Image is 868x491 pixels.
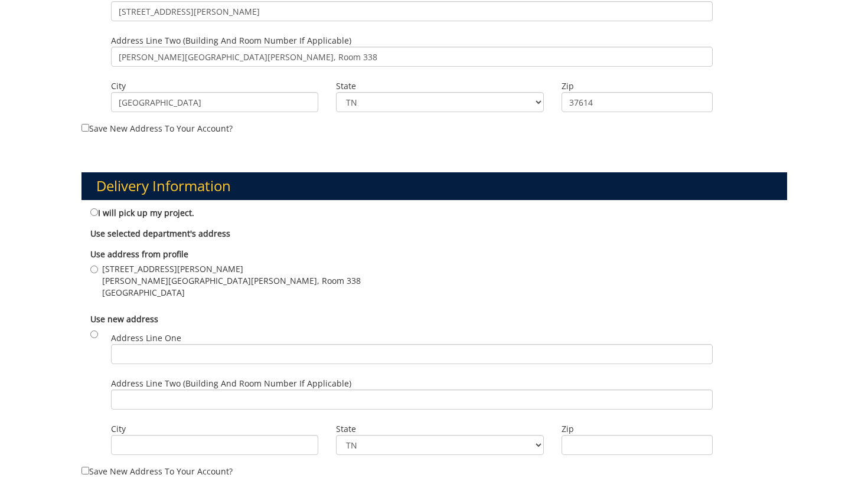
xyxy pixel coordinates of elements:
input: Save new address to your account? [81,467,89,474]
label: Address Line Two (Building and Room Number if applicable) [111,35,713,67]
input: Zip [562,92,713,112]
label: State [336,80,544,92]
input: Save new address to your account? [81,124,89,132]
b: Use address from profile [90,248,188,260]
input: [STREET_ADDRESS][PERSON_NAME] [PERSON_NAME][GEOGRAPHIC_DATA][PERSON_NAME], Room 338 [GEOGRAPHIC_D... [90,266,98,273]
input: City [111,92,319,112]
input: Address Line One [111,1,713,21]
b: Use selected department's address [90,228,230,239]
input: Address Line Two (Building and Room Number if applicable) [111,47,713,67]
input: City [111,435,319,455]
label: Address Line Two (Building and Room Number if applicable) [111,378,713,410]
label: Address Line One [111,332,713,364]
label: I will pick up my project. [90,206,194,219]
input: Address Line Two (Building and Room Number if applicable) [111,389,713,410]
span: [GEOGRAPHIC_DATA] [102,287,361,299]
input: Zip [562,435,713,455]
label: Zip [562,80,713,92]
h3: Delivery Information [81,172,787,199]
span: [PERSON_NAME][GEOGRAPHIC_DATA][PERSON_NAME], Room 338 [102,275,361,287]
b: Use new address [90,313,158,325]
span: [STREET_ADDRESS][PERSON_NAME] [102,263,361,275]
label: State [336,423,544,435]
label: City [111,423,319,435]
label: Zip [562,423,713,435]
input: I will pick up my project. [90,208,98,216]
label: City [111,80,319,92]
input: Address Line One [111,344,713,364]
